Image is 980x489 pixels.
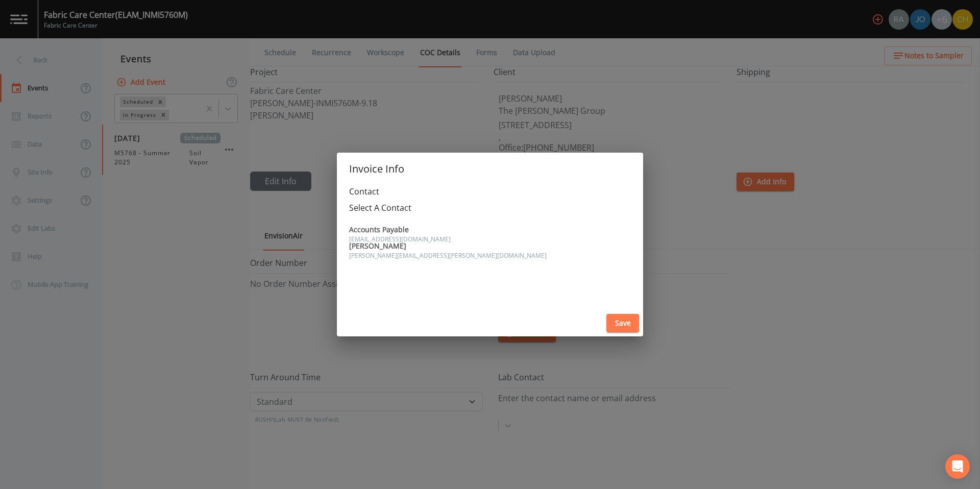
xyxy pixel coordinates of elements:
[349,202,631,214] div: Select A Contact
[349,226,631,233] span: Accounts Payable
[349,185,379,198] label: Contact
[945,454,970,479] div: Open Intercom Messenger
[349,242,631,250] span: [PERSON_NAME]
[349,253,631,259] span: [PERSON_NAME][EMAIL_ADDRESS][PERSON_NAME][DOMAIN_NAME]
[349,236,631,242] span: [EMAIL_ADDRESS][DOMAIN_NAME]
[606,314,639,333] button: Save
[337,153,643,185] h2: Invoice Info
